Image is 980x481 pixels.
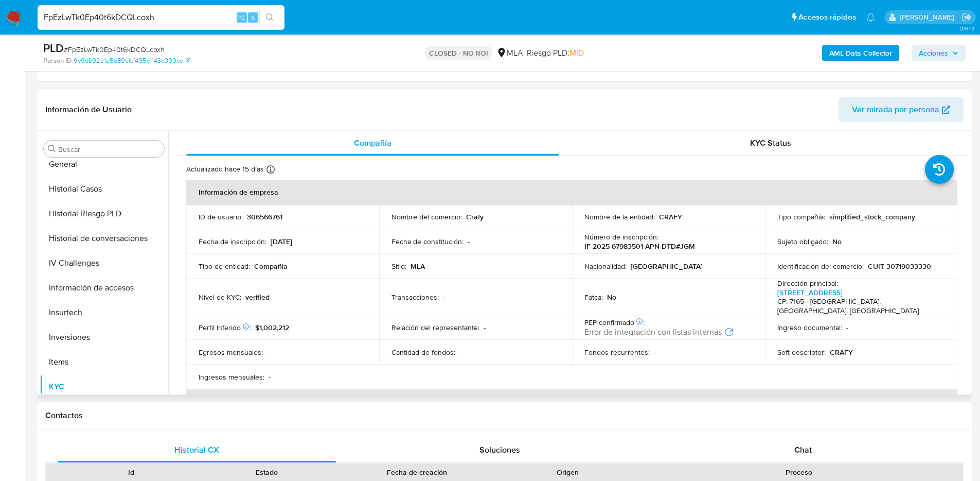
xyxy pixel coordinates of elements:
span: $1,002,212 [255,322,289,333]
p: - [654,348,656,357]
button: search-icon [259,10,280,25]
h4: CP: 7165 - [GEOGRAPHIC_DATA], [GEOGRAPHIC_DATA], [GEOGRAPHIC_DATA] [777,297,941,315]
button: Ver mirada por persona [839,97,964,122]
div: Fecha de creación [342,467,493,477]
span: Accesos rápidos [798,12,856,23]
a: Notificaciones [866,13,875,22]
p: Ingresos mensuales : [199,372,264,382]
p: [GEOGRAPHIC_DATA] [631,262,703,271]
p: [DATE] [271,237,292,246]
div: Proceso [643,467,956,477]
span: Historial CX [174,444,219,456]
span: KYC Status [750,137,791,149]
p: CLOSED - NO ROI [425,46,492,60]
p: No [832,237,842,246]
span: Chat [794,444,812,456]
p: - [459,348,461,357]
p: Crafy [466,212,484,221]
p: PEP confirmado : [584,318,645,327]
p: - [484,323,486,332]
button: Items [40,350,168,374]
p: verified [245,293,270,302]
p: CRAFY [659,212,682,221]
p: CUIT 30719033330 [868,262,931,271]
p: - [267,348,269,357]
p: 306566761 [247,212,282,221]
p: Fatca : [584,293,603,302]
p: simplified_stock_company [829,212,915,221]
span: Soluciones [479,444,520,456]
span: Acciones [919,45,948,61]
div: Id [71,467,192,477]
button: Historial Casos [40,177,168,201]
th: Información de empresa [186,180,957,204]
div: MLA [496,47,523,59]
span: Error de integración con listas internas [584,327,722,337]
button: Reintentar [724,327,734,337]
h1: Contactos [45,410,964,421]
b: Person ID [43,56,72,65]
p: Nacionalidad : [584,262,627,271]
p: Fondos recurrentes : [584,348,650,357]
button: Buscar [48,145,56,153]
p: Fecha de constitución : [391,237,464,246]
p: Sujeto obligado : [777,237,828,246]
p: Egresos mensuales : [199,348,263,357]
p: IF-2025-67983501-APN-DTD#JGM [584,242,695,251]
button: Información de accesos [40,276,168,300]
b: PLD [43,40,64,56]
a: 9c9db92e1e5d89efcf495c1143c099ce [74,56,190,65]
p: Compañia [254,262,288,271]
button: Acciones [912,45,966,61]
p: Tipo de entidad : [199,262,250,271]
p: Dirección principal : [777,279,838,288]
span: Compañía [354,137,391,149]
p: Sitio : [391,262,406,271]
button: IV Challenges [40,251,168,276]
p: Actualizado hace 15 días [186,164,264,174]
p: Relación del representante : [391,323,479,332]
a: Salir [961,12,972,23]
span: ⌥ [238,12,245,22]
input: Buscar [58,145,160,154]
p: Perfil Inferido : [199,323,251,332]
b: AML Data Collector [829,45,892,61]
p: - [443,293,445,302]
div: Estado [206,467,327,477]
button: AML Data Collector [822,45,899,61]
a: [STREET_ADDRESS] [777,287,843,298]
p: Soft descriptor : [777,348,826,357]
span: s [252,12,255,22]
p: Nombre de la entidad : [584,212,655,221]
p: Ingreso documental : [777,323,842,332]
span: 3.161.2 [960,24,975,32]
p: CRAFY [830,348,853,357]
p: Tipo compañía : [777,212,825,221]
p: mauricio.castaneda@mercadolibre.com [900,12,958,22]
span: Riesgo PLD: [527,47,584,59]
p: ID de usuario : [199,212,243,221]
span: Ver mirada por persona [852,97,939,122]
button: General [40,152,168,177]
p: Fecha de inscripción : [199,237,266,246]
button: KYC [40,374,168,399]
p: Identificación del comercio : [777,262,864,271]
p: - [468,237,470,246]
button: Inversiones [40,325,168,350]
p: Transacciones : [391,293,439,302]
span: # FpEzLwTk0Ep40t6kDCQLcoxh [64,44,165,55]
div: Origen [507,467,628,477]
p: MLA [411,262,425,271]
p: Número de inscripción : [584,232,658,242]
button: Insurtech [40,300,168,325]
th: Datos de contacto [186,389,957,414]
p: Nivel de KYC : [199,293,241,302]
p: No [607,293,616,302]
p: Nombre del comercio : [391,212,462,221]
span: MID [569,47,584,59]
p: - [846,323,848,332]
p: Cantidad de fondos : [391,348,455,357]
input: Buscar usuario o caso... [38,11,284,24]
button: Historial Riesgo PLD [40,201,168,226]
p: - [269,372,271,382]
